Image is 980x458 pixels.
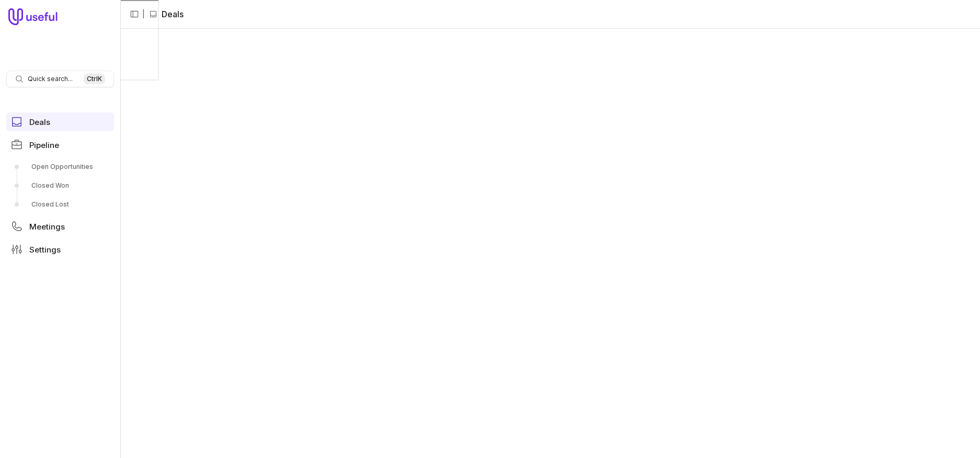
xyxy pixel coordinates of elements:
span: Meetings [29,223,65,231]
li: Deals [149,8,184,20]
kbd: Ctrl K [84,74,105,84]
span: Deals [29,118,50,126]
span: Quick search... [28,75,73,83]
div: Pipeline submenu [6,158,114,213]
a: Pipeline [6,135,114,154]
button: Collapse sidebar [127,6,142,22]
a: Deals [6,112,114,131]
span: Settings [29,246,61,254]
a: Closed Won [6,177,114,194]
a: Open Opportunities [6,158,114,175]
a: Settings [6,240,114,259]
span: | [142,8,145,20]
a: Closed Lost [6,196,114,213]
span: Pipeline [29,141,59,149]
a: Meetings [6,217,114,236]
